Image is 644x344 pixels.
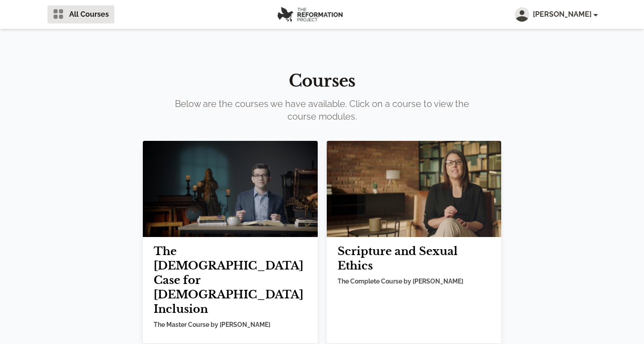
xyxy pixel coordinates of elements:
a: All Courses [47,5,114,23]
img: logo.png [277,7,343,22]
h2: Courses [33,72,611,90]
h5: The Master Course by [PERSON_NAME] [154,320,307,329]
p: Below are the courses we have available. Click on a course to view the course modules. [170,98,474,123]
span: All Courses [69,9,109,20]
img: Mountain [143,141,318,237]
img: Mountain [327,141,502,237]
h2: The [DEMOGRAPHIC_DATA] Case for [DEMOGRAPHIC_DATA] Inclusion [154,244,307,316]
button: [PERSON_NAME] [515,7,597,22]
h2: Scripture and Sexual Ethics [338,244,491,273]
span: [PERSON_NAME] [533,9,597,20]
h5: The Complete Course by [PERSON_NAME] [338,277,491,286]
